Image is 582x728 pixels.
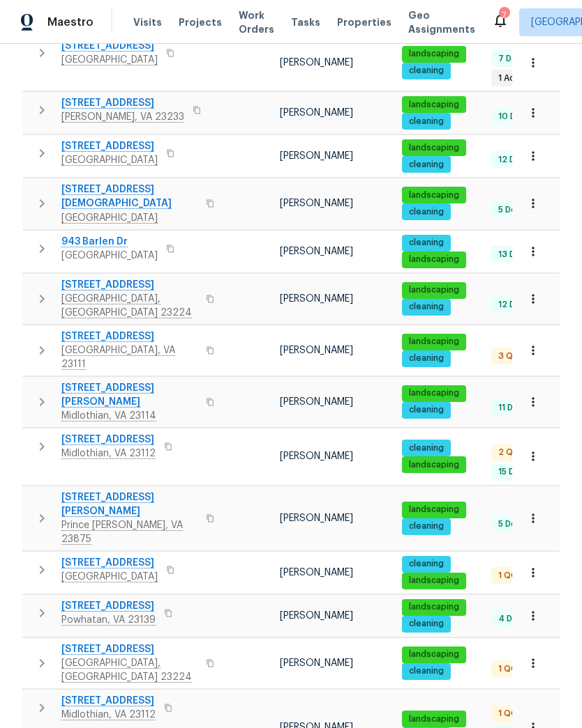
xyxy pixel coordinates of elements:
[493,111,537,123] span: 10 Done
[133,15,162,29] span: Visits
[291,17,320,27] span: Tasks
[403,442,449,454] span: cleaning
[403,237,449,249] span: cleaning
[337,15,391,29] span: Properties
[403,713,465,725] span: landscaping
[493,249,537,261] span: 13 Done
[493,53,533,65] span: 7 Done
[403,189,465,201] span: landscaping
[403,142,465,154] span: landscaping
[493,72,551,84] span: 1 Accepted
[403,520,449,532] span: cleaning
[280,513,353,523] span: [PERSON_NAME]
[403,387,465,399] span: landscaping
[403,353,449,364] span: cleaning
[493,708,523,720] span: 1 QC
[403,665,449,677] span: cleaning
[403,65,449,77] span: cleaning
[499,8,509,22] div: 7
[47,15,94,29] span: Maestro
[280,247,353,256] span: [PERSON_NAME]
[403,575,465,587] span: landscaping
[493,204,532,216] span: 5 Done
[493,154,537,166] span: 12 Done
[280,397,353,407] span: [PERSON_NAME]
[403,404,449,416] span: cleaning
[280,451,353,461] span: [PERSON_NAME]
[179,15,222,29] span: Projects
[61,249,158,263] span: [GEOGRAPHIC_DATA]
[280,294,353,304] span: [PERSON_NAME]
[403,504,465,516] span: landscaping
[403,116,449,127] span: cleaning
[280,568,353,578] span: [PERSON_NAME]
[280,58,353,68] span: [PERSON_NAME]
[493,350,525,362] span: 3 QC
[403,48,465,60] span: landscaping
[403,284,465,296] span: landscaping
[403,618,449,630] span: cleaning
[280,108,353,118] span: [PERSON_NAME]
[280,658,353,668] span: [PERSON_NAME]
[403,601,465,613] span: landscaping
[403,206,449,218] span: cleaning
[493,570,523,582] span: 1 QC
[403,301,449,313] span: cleaning
[408,8,475,36] span: Geo Assignments
[403,649,465,660] span: landscaping
[403,99,465,111] span: landscaping
[493,518,532,530] span: 5 Done
[239,8,274,36] span: Work Orders
[403,459,465,471] span: landscaping
[493,447,525,458] span: 2 QC
[403,336,465,348] span: landscaping
[280,151,353,161] span: [PERSON_NAME]
[493,402,535,414] span: 11 Done
[493,299,537,311] span: 12 Done
[403,159,449,171] span: cleaning
[280,199,353,208] span: [PERSON_NAME]
[493,613,534,625] span: 4 Done
[403,254,465,265] span: landscaping
[280,346,353,355] span: [PERSON_NAME]
[403,558,449,570] span: cleaning
[493,466,536,478] span: 15 Done
[280,611,353,621] span: [PERSON_NAME]
[493,663,523,675] span: 1 QC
